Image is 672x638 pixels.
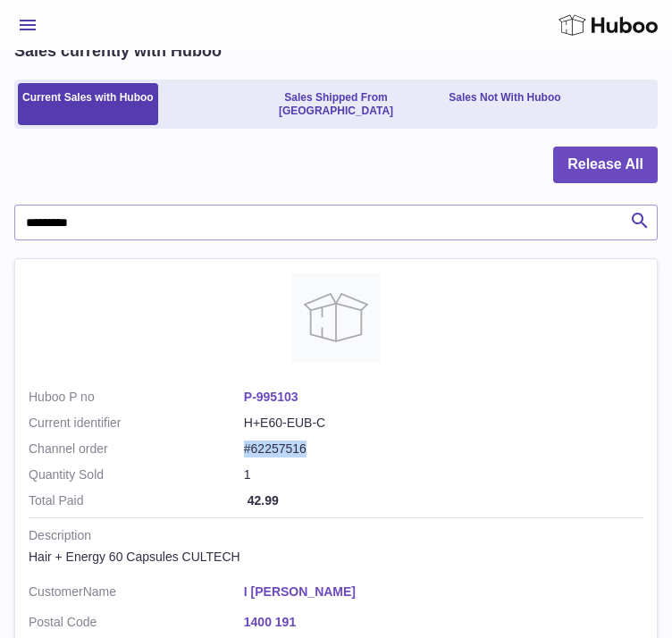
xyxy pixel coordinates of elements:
strong: Quantity Sold [29,466,244,483]
span: Customer [29,584,83,599]
img: no-photo.jpg [291,273,381,362]
strong: Description [29,527,643,549]
dt: Postal Code [29,614,244,635]
dt: Current identifier [29,415,244,432]
dd: #62257516 [244,441,643,458]
td: 1 [29,466,643,492]
a: Sales Shipped From [GEOGRAPHIC_DATA] [231,83,441,125]
a: 1400 191 [244,614,643,631]
a: I [PERSON_NAME] [244,583,643,600]
span: 42.99 [248,493,279,508]
h2: Sales currently with Huboo [14,40,222,62]
div: Hair + Energy 60 Capsules CULTECH [29,549,643,566]
dt: Huboo P no [29,389,244,406]
a: P-995103 [244,390,298,404]
dt: Name [29,583,244,605]
strong: Total Paid [29,492,244,509]
a: Sales Not With Huboo [444,83,565,125]
dd: H+E60-EUB-C [244,415,643,432]
button: Release All [553,147,658,183]
a: Current Sales with Huboo [18,83,158,125]
dt: Channel order [29,441,244,458]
